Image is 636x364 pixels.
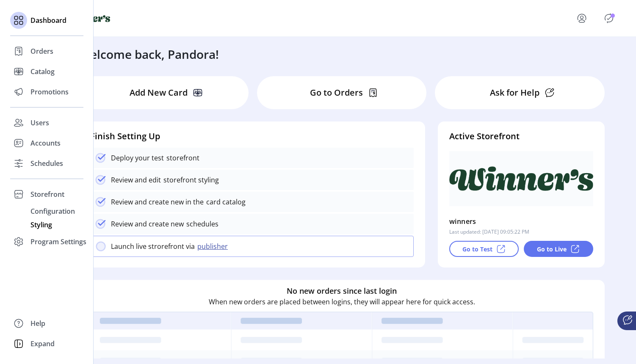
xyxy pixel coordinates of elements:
span: Dashboard [30,15,66,25]
span: Program Settings [30,237,86,247]
p: Last updated: [DATE] 09:05:22 PM [449,228,529,236]
span: Storefront [30,189,64,199]
p: Review and create new in the [111,197,204,207]
h4: Finish Setting Up [90,130,414,143]
p: storefront [164,153,199,163]
span: Orders [30,46,53,56]
p: Ask for Help [490,86,539,99]
button: menu [565,8,602,28]
span: Promotions [30,87,69,97]
p: storefront styling [161,175,219,185]
span: Schedules [30,158,63,168]
p: Review and create new [111,219,184,229]
p: Deploy your test [111,153,164,163]
button: publisher [195,241,233,251]
h3: Welcome back, Pandora! [79,45,219,63]
h6: No new orders since last login [287,285,397,297]
p: When new orders are placed between logins, they will appear here for quick access. [209,297,475,307]
p: schedules [184,219,218,229]
span: Configuration [30,206,75,216]
p: Review and edit [111,175,161,185]
h4: Active Storefront [449,130,593,143]
span: Accounts [30,138,61,148]
button: Publisher Panel [602,11,616,25]
span: Catalog [30,66,55,77]
span: Expand [30,339,55,349]
span: Users [30,118,49,128]
p: Go to Test [462,245,492,254]
p: card catalog [204,197,246,207]
p: winners [449,215,476,228]
p: Go to Live [537,245,567,254]
p: Add New Card [130,86,188,99]
span: Help [30,318,45,328]
span: Styling [30,220,52,230]
p: Go to Orders [310,86,363,99]
p: Launch live strorefront via [111,241,195,251]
